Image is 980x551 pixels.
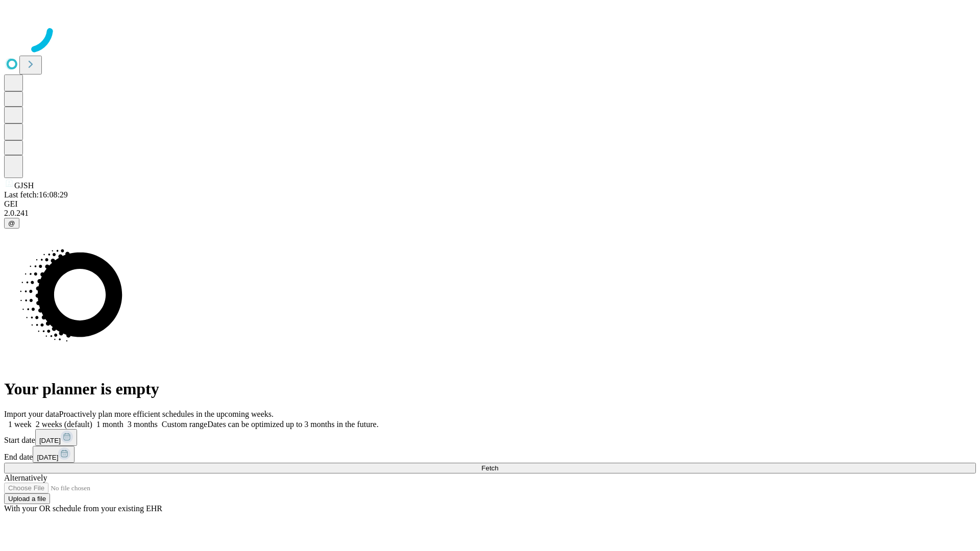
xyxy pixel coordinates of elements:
[4,380,976,398] h1: Your planner is empty
[4,446,976,463] div: End date
[39,437,61,444] span: [DATE]
[4,209,976,218] div: 2.0.241
[8,219,15,227] span: @
[14,181,34,190] span: GJSH
[4,218,19,229] button: @
[36,420,92,429] span: 2 weeks (default)
[4,493,50,504] button: Upload a file
[4,429,976,446] div: Start date
[33,446,75,463] button: [DATE]
[481,464,498,472] span: Fetch
[4,463,976,473] button: Fetch
[162,420,207,429] span: Custom range
[4,410,59,418] span: Import your data
[8,420,32,429] span: 1 week
[4,473,47,482] span: Alternatively
[4,504,162,513] span: With your OR schedule from your existing EHR
[37,454,58,461] span: [DATE]
[59,410,274,418] span: Proactively plan more efficient schedules in the upcoming weeks.
[4,190,68,199] span: Last fetch: 16:08:29
[96,420,124,429] span: 1 month
[128,420,158,429] span: 3 months
[4,199,976,209] div: GEI
[35,429,77,446] button: [DATE]
[207,420,378,429] span: Dates can be optimized up to 3 months in the future.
